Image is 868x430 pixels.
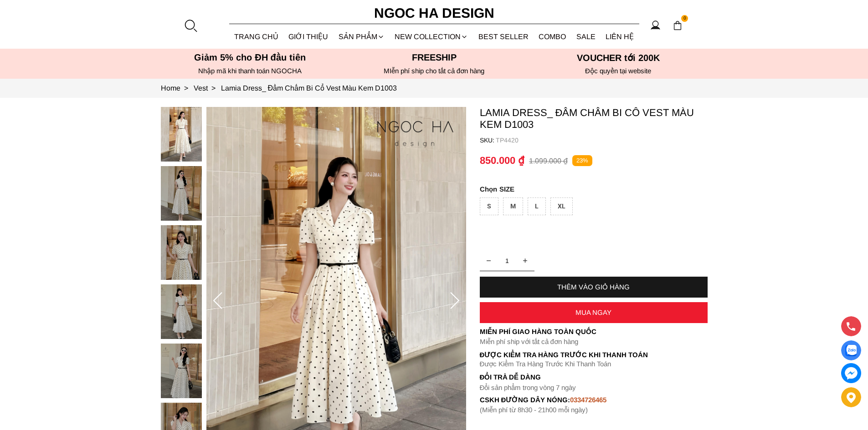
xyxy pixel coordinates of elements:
h6: SKU: [480,137,496,144]
p: 23% [572,155,592,167]
img: Lamia Dress_ Đầm Chấm Bi Cổ Vest Màu Kem D1003_mini_4 [161,344,202,398]
div: SẢN PHẨM [334,25,390,49]
span: > [208,84,219,92]
p: TP4420 [496,137,708,144]
a: Combo [534,25,571,49]
a: Display image [841,340,861,360]
a: LIÊN HỆ [601,25,639,49]
div: THÊM VÀO GIỎ HÀNG [480,283,708,291]
a: Link to Vest [194,84,221,92]
h6: MIễn phí ship cho tất cả đơn hàng [345,67,524,75]
font: 0334726465 [570,396,606,404]
img: Lamia Dress_ Đầm Chấm Bi Cổ Vest Màu Kem D1003_mini_3 [161,284,202,339]
img: Display image [845,345,857,356]
font: (Miễn phí từ 8h30 - 21h00 mỗi ngày) [480,406,588,414]
font: Nhập mã khi thanh toán NGOCHA [198,67,302,75]
span: 0 [681,15,688,22]
div: MUA NGAY [480,309,708,316]
p: SIZE [480,185,708,193]
a: TRANG CHỦ [229,25,284,49]
a: messenger [841,363,861,383]
img: Lamia Dress_ Đầm Chấm Bi Cổ Vest Màu Kem D1003_mini_2 [161,225,202,280]
h5: VOUCHER tới 200K [529,52,708,63]
font: Miễn phí giao hàng toàn quốc [480,328,596,335]
img: Lamia Dress_ Đầm Chấm Bi Cổ Vest Màu Kem D1003_mini_1 [161,166,202,221]
span: > [180,84,192,92]
a: Link to Lamia Dress_ Đầm Chấm Bi Cổ Vest Màu Kem D1003 [221,84,397,92]
p: Lamia Dress_ Đầm Chấm Bi Cổ Vest Màu Kem D1003 [480,107,708,131]
p: 1.099.000 ₫ [529,157,568,165]
font: cskh đường dây nóng: [480,396,570,404]
div: L [528,197,546,215]
a: Ngoc Ha Design [366,2,503,24]
font: Freeship [412,52,457,62]
h6: Đổi trả dễ dàng [480,373,708,381]
div: S [480,197,498,215]
a: GIỚI THIỆU [283,25,334,49]
a: SALE [571,25,601,49]
p: Được Kiểm Tra Hàng Trước Khi Thanh Toán [480,351,708,359]
h6: Độc quyền tại website [529,67,708,75]
div: M [503,197,523,215]
font: Giảm 5% cho ĐH đầu tiên [194,52,306,62]
font: Miễn phí ship với tất cả đơn hàng [480,338,578,345]
img: Lamia Dress_ Đầm Chấm Bi Cổ Vest Màu Kem D1003_mini_0 [161,107,202,162]
img: img-CART-ICON-ksit0nf1 [673,20,683,30]
a: Link to Home [161,84,194,92]
input: Quantity input [480,252,534,270]
p: Được Kiểm Tra Hàng Trước Khi Thanh Toán [480,360,708,368]
font: Đổi sản phẩm trong vòng 7 ngày [480,384,576,391]
div: XL [550,197,573,215]
a: NEW COLLECTION [390,25,473,49]
p: 850.000 ₫ [480,155,524,167]
a: BEST SELLER [473,25,534,49]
